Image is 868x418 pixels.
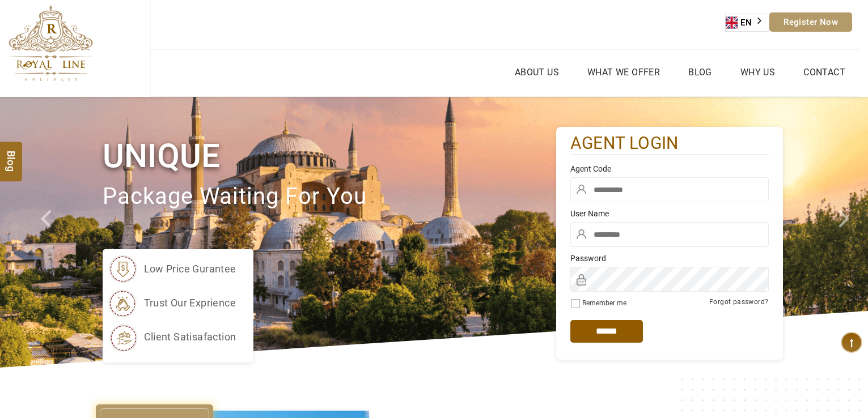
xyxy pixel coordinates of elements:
[824,97,868,368] a: Check next image
[103,135,556,177] h1: Unique
[103,178,556,216] p: package waiting for you
[512,64,562,80] a: About Us
[709,298,768,306] a: Forgot password?
[726,14,769,31] a: EN
[738,64,778,80] a: Why Us
[585,64,663,80] a: What we Offer
[801,64,848,80] a: Contact
[108,255,236,283] li: low price gurantee
[570,133,769,155] h2: agent login
[570,163,769,174] label: Agent Code
[570,253,769,264] label: Password
[4,150,19,160] span: Blog
[725,14,769,32] div: Language
[108,289,236,317] li: trust our exprience
[26,97,70,368] a: Check next prev
[108,323,236,351] li: client satisafaction
[685,64,715,80] a: Blog
[769,12,852,32] a: Register Now
[570,208,769,219] label: User Name
[9,5,93,82] img: The Royal Line Holidays
[582,299,626,307] label: Remember me
[725,14,769,32] aside: Language selected: English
